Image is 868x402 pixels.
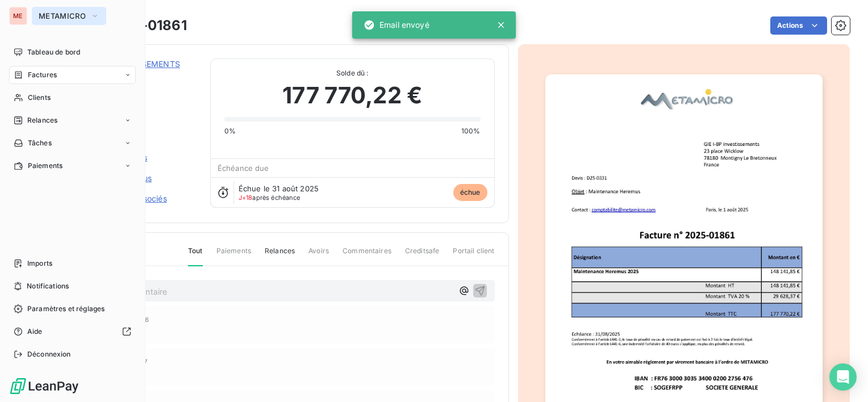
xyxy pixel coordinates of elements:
[224,68,481,78] span: Solde dû :
[453,184,487,201] span: échue
[27,326,43,337] span: Aide
[239,184,319,193] span: Échue le 31 août 2025
[28,138,52,148] span: Tâches
[9,7,27,25] div: ME
[308,246,329,265] span: Avoirs
[239,194,253,202] span: J+18
[405,246,440,265] span: Creditsafe
[27,281,69,291] span: Notifications
[461,126,481,136] span: 100%
[27,349,71,359] span: Déconnexion
[265,246,295,265] span: Relances
[28,161,62,171] span: Paiements
[364,15,429,35] div: Email envoyé
[188,246,203,266] span: Tout
[28,93,51,103] span: Clients
[218,164,269,173] span: Échéance due
[216,246,251,265] span: Paiements
[28,70,57,80] span: Factures
[9,323,136,341] a: Aide
[27,258,52,269] span: Imports
[282,78,422,112] span: 177 770,22 €
[453,246,494,265] span: Portail client
[106,15,187,36] h3: 2025-01861
[770,16,827,35] button: Actions
[343,246,391,265] span: Commentaires
[27,47,80,57] span: Tableau de bord
[27,115,57,125] span: Relances
[829,363,857,391] div: Open Intercom Messenger
[239,194,301,201] span: après échéance
[224,126,236,136] span: 0%
[27,304,105,314] span: Paramètres et réglages
[39,11,86,20] span: METAMICRO
[9,377,80,395] img: Logo LeanPay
